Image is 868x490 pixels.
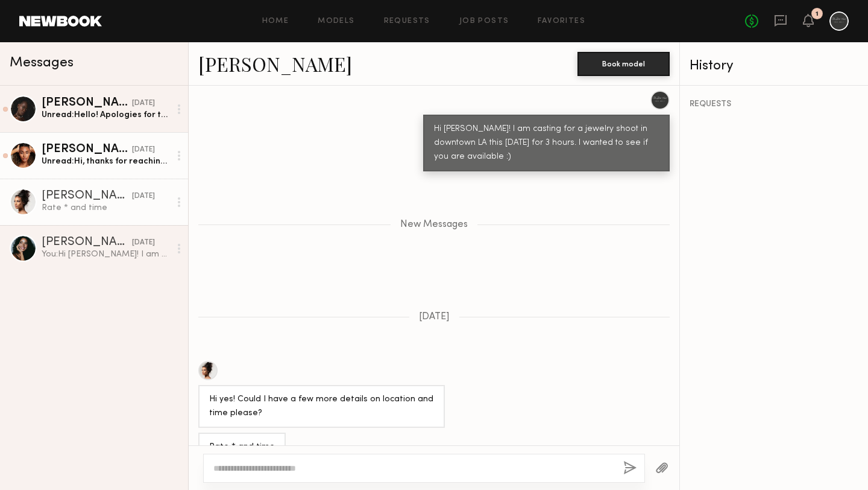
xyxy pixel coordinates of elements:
[42,156,170,167] div: Unread: Hi, thanks for reaching out! Can you confirm booking info in regard to rate offered? :)
[419,312,450,322] span: [DATE]
[577,58,670,68] a: Book model
[42,144,132,156] div: [PERSON_NAME]
[132,144,155,156] div: [DATE]
[10,56,74,70] span: Messages
[816,11,819,17] div: 1
[132,237,155,249] div: [DATE]
[42,237,132,249] div: [PERSON_NAME]
[384,17,430,25] a: Requests
[434,122,659,164] div: Hi [PERSON_NAME]! I am casting for a jewelry shoot in downtown LA this [DATE] for 3 hours. I want...
[42,202,170,214] div: Rate * and time
[42,97,132,109] div: [PERSON_NAME]
[209,393,434,421] div: Hi yes! Could I have a few more details on location and time please?
[132,98,155,109] div: [DATE]
[459,17,509,25] a: Job Posts
[400,220,468,230] span: New Messages
[318,17,354,25] a: Models
[132,191,155,202] div: [DATE]
[690,59,858,73] div: History
[42,109,170,121] div: Unread: Hello! Apologies for the delay, Yes i would be available!
[262,17,289,25] a: Home
[42,249,170,260] div: You: Hi [PERSON_NAME]! I am casting for a jewelry shoot in downtown LA this [DATE] for 3 hours. I...
[577,52,670,76] button: Book model
[690,100,858,109] div: REQUESTS
[209,441,275,454] div: Rate * and time
[198,51,352,77] a: [PERSON_NAME]
[42,190,132,202] div: [PERSON_NAME]
[538,17,585,25] a: Favorites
